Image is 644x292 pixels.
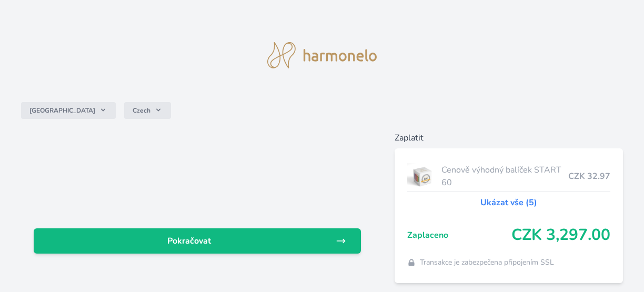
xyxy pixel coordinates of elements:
[124,102,171,119] button: Czech
[395,132,623,144] h6: Zaplatit
[407,229,511,241] span: Zaplaceno
[511,226,610,245] span: CZK 3,297.00
[420,257,554,268] span: Transakce je zabezpečena připojením SSL
[29,106,95,115] span: [GEOGRAPHIC_DATA]
[407,163,437,189] img: start.jpg
[42,235,336,247] span: Pokračovat
[568,170,610,183] span: CZK 32.97
[480,196,537,209] a: Ukázat vše (5)
[133,106,150,115] span: Czech
[267,42,377,68] img: logo.svg
[34,228,361,254] a: Pokračovat
[21,102,116,119] button: [GEOGRAPHIC_DATA]
[441,164,568,189] span: Cenově výhodný balíček START 60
